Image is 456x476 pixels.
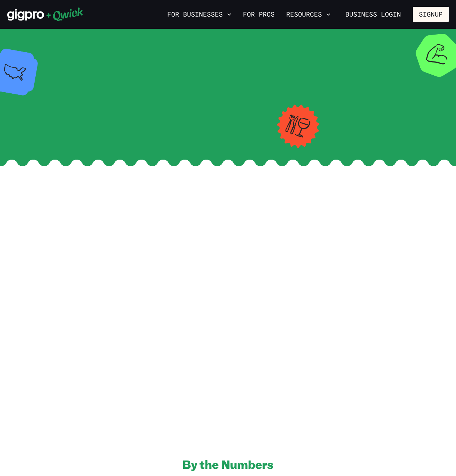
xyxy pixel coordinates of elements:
[283,8,333,21] button: Resources
[182,457,274,471] h2: By the Numbers
[240,8,278,21] a: For Pros
[339,7,407,22] a: Business Login
[413,7,449,22] button: Signup
[164,8,234,21] button: For Businesses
